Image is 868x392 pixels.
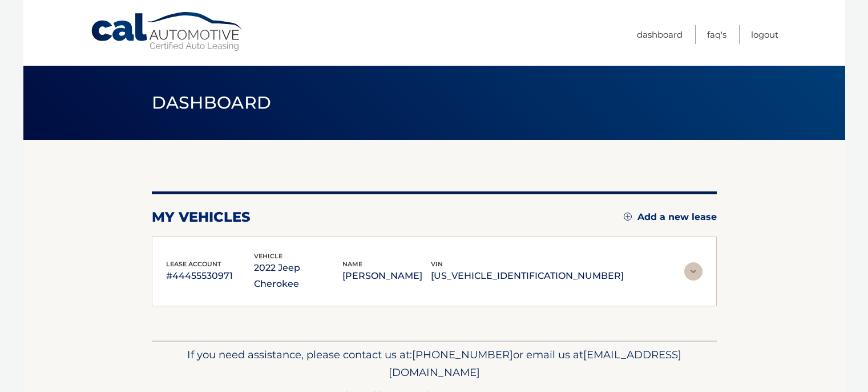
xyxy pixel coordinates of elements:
span: vin [431,260,443,268]
a: Dashboard [637,25,683,44]
p: If you need assistance, please contact us at: or email us at [159,346,709,382]
p: [PERSON_NAME] [342,268,431,284]
h2: my vehicles [152,209,251,226]
span: vehicle [254,252,282,260]
p: 2022 Jeep Cherokee [254,260,342,292]
a: Cal Automotive [90,11,244,52]
span: [PHONE_NUMBER] [412,348,513,361]
span: Dashboard [152,92,272,113]
p: #44455530971 [166,268,255,284]
img: accordion-rest.svg [684,262,703,281]
img: add.svg [624,213,632,221]
span: name [342,260,362,268]
a: Logout [751,25,778,44]
a: Add a new lease [624,211,717,223]
a: FAQ's [707,25,726,44]
span: lease account [166,260,221,268]
p: [US_VEHICLE_IDENTIFICATION_NUMBER] [431,268,624,284]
